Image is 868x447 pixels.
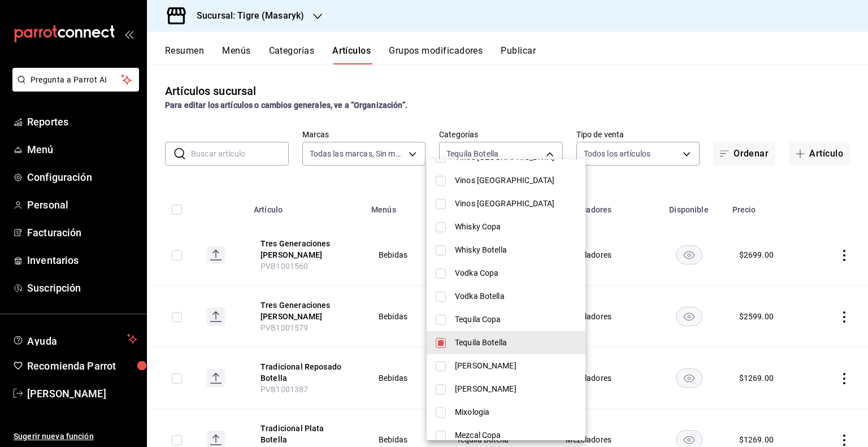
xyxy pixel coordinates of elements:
span: Vinos [GEOGRAPHIC_DATA] [455,175,576,186]
span: Vodka Copa [455,267,576,279]
span: Whisky Copa [455,221,576,233]
span: Mezcal Copa [455,429,576,441]
span: Tequila Copa [455,314,576,326]
span: Vodka Botella [455,290,576,302]
span: Mixologia [455,406,576,418]
span: [PERSON_NAME] [455,383,576,395]
span: Tequila Botella [455,337,576,349]
span: Vinos [GEOGRAPHIC_DATA] [455,198,576,210]
span: [PERSON_NAME] [455,360,576,372]
span: Whisky Botella [455,244,576,256]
